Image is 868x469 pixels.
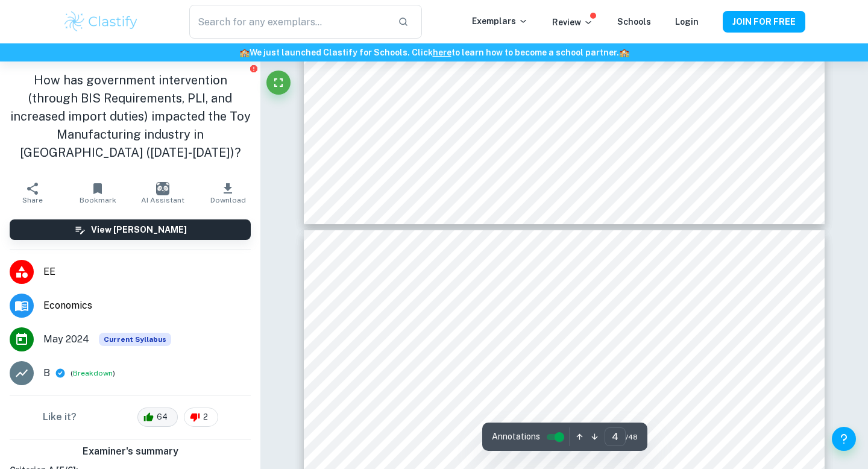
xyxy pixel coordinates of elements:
span: May 2024 [43,332,89,347]
span: 🏫 [619,48,629,57]
a: here [433,48,451,57]
p: Review [552,16,593,29]
span: / 48 [626,432,638,442]
span: ( ) [71,368,115,379]
h6: View [PERSON_NAME] [91,223,187,236]
span: Current Syllabus [99,333,171,346]
span: AI Assistant [141,196,184,204]
span: 🏫 [239,48,250,57]
span: Annotations [492,430,540,443]
img: AI Assistant [156,182,169,195]
button: AI Assistant [130,176,195,210]
h6: Examiner's summary [5,444,256,459]
img: Clastify logo [63,10,139,34]
h1: How has government intervention (through BIS Requirements, PLI, and increased import duties) impa... [10,71,251,162]
span: Economics [43,298,251,313]
button: Report issue [249,64,258,73]
button: Help and Feedback [832,427,856,451]
button: Fullscreen [266,71,291,95]
span: Share [22,196,43,204]
button: Breakdown [73,368,113,379]
h6: Like it? [43,410,77,424]
p: Exemplars [472,14,528,28]
button: View [PERSON_NAME] [10,219,251,240]
a: Login [675,17,699,27]
input: Search for any exemplars... [189,5,388,39]
span: Bookmark [80,196,116,204]
p: B [43,366,50,380]
h6: We just launched Clastify for Schools. Click to learn how to become a school partner. [2,46,866,59]
a: Schools [617,17,651,27]
div: 64 [137,408,178,427]
span: 64 [150,411,174,423]
div: 2 [184,408,218,427]
button: Bookmark [65,176,130,210]
span: Download [210,196,246,204]
span: EE [43,265,251,279]
div: This exemplar is based on the current syllabus. Feel free to refer to it for inspiration/ideas wh... [99,333,171,346]
span: 2 [197,411,215,423]
button: Download [195,176,260,210]
button: JOIN FOR FREE [723,11,805,33]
